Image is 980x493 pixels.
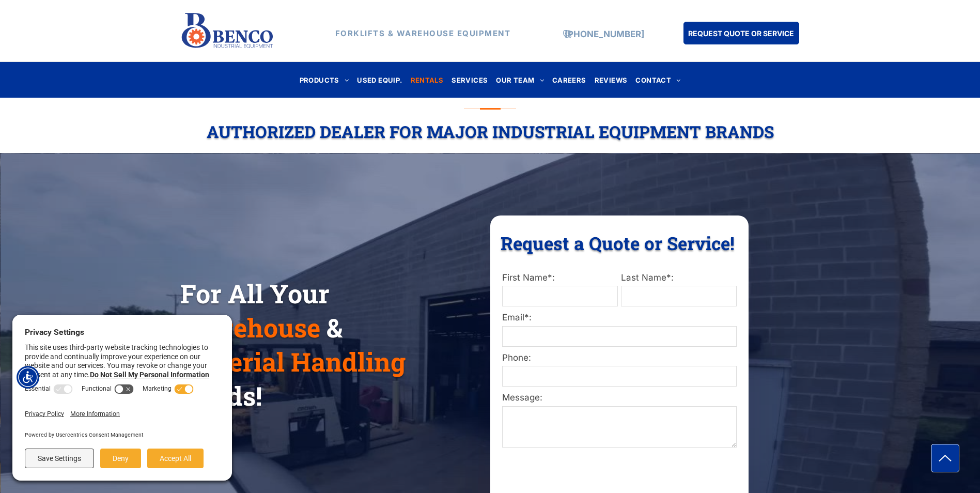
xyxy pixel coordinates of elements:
a: RENTALS [407,73,448,87]
span: Needs! [180,379,262,413]
label: Last Name*: [621,271,737,285]
span: REQUEST QUOTE OR SERVICE [688,24,794,43]
iframe: reCAPTCHA [502,454,643,490]
span: Warehouse [180,311,320,345]
a: CONTACT [631,73,685,87]
span: Request a Quote or Service! [501,231,735,255]
a: [PHONE_NUMBER] [565,29,644,39]
label: Message: [502,391,737,405]
a: REQUEST QUOTE OR SERVICE [683,22,799,44]
a: PRODUCTS [295,73,353,87]
a: CAREERS [548,73,590,87]
a: SERVICES [447,73,492,87]
div: Accessibility Menu [17,366,39,389]
span: Material Handling [180,345,406,379]
span: For All Your [180,276,330,311]
a: OUR TEAM [492,73,548,87]
strong: FORKLIFTS & WAREHOUSE EQUIPMENT [335,28,511,38]
span: Authorized Dealer For Major Industrial Equipment Brands [207,120,774,143]
label: Phone: [502,351,737,365]
span: & [326,311,343,345]
a: USED EQUIP. [353,73,406,87]
label: Email*: [502,311,737,325]
label: First Name*: [502,271,618,285]
a: REVIEWS [590,73,632,87]
span: RENTALS [411,73,444,87]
